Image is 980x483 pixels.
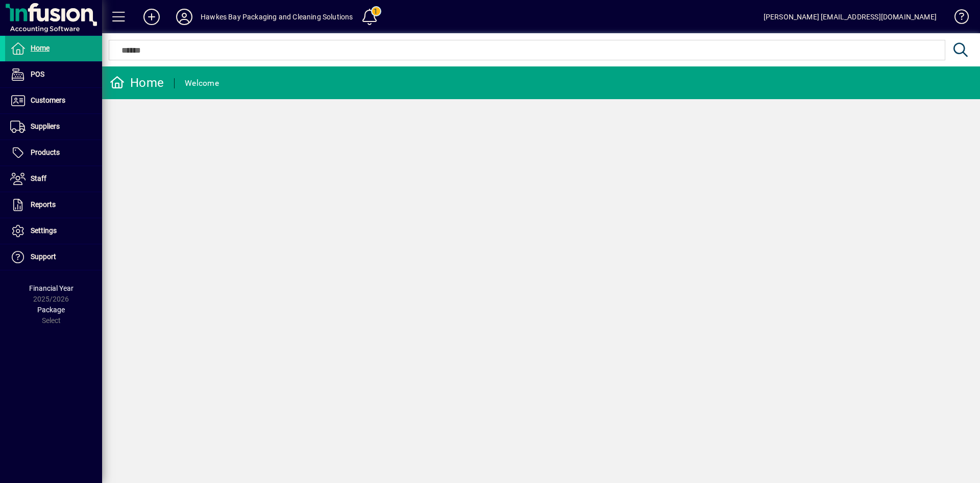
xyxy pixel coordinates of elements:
span: Home [31,44,50,52]
div: Hawkes Bay Packaging and Cleaning Solutions [201,9,353,25]
button: Profile [168,8,201,26]
a: Reports [5,192,102,218]
div: [PERSON_NAME] [EMAIL_ADDRESS][DOMAIN_NAME] [764,9,937,25]
span: Suppliers [31,122,60,130]
span: Settings [31,226,57,235]
a: Suppliers [5,114,102,140]
div: Home [110,75,164,91]
a: Support [5,244,102,270]
span: Products [31,148,60,156]
span: Reports [31,200,56,209]
a: Settings [5,218,102,244]
a: POS [5,62,102,87]
span: Package [37,306,65,314]
a: Products [5,140,102,166]
span: POS [31,70,44,78]
span: Support [31,252,56,261]
a: Customers [5,88,102,113]
div: Welcome [185,75,219,91]
a: Staff [5,166,102,192]
span: Staff [31,174,46,182]
span: Customers [31,96,65,104]
button: Add [135,8,168,26]
span: Financial Year [29,284,73,292]
a: Knowledge Base [947,2,967,35]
